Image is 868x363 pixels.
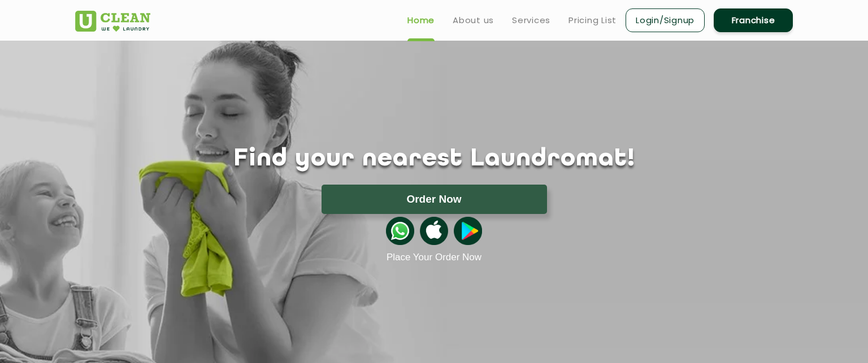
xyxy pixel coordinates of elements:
img: playstoreicon.png [454,217,482,245]
button: Order Now [322,185,547,214]
a: Franchise [714,8,793,32]
a: Login/Signup [626,8,705,32]
img: UClean Laundry and Dry Cleaning [75,11,150,32]
img: whatsappicon.png [386,217,414,245]
a: Pricing List [568,14,617,27]
a: Services [512,14,550,27]
a: Place Your Order Now [387,252,481,263]
h1: Find your nearest Laundromat! [67,145,801,173]
img: apple-icon.png [420,217,448,245]
a: About us [453,14,494,27]
a: Home [407,14,435,27]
